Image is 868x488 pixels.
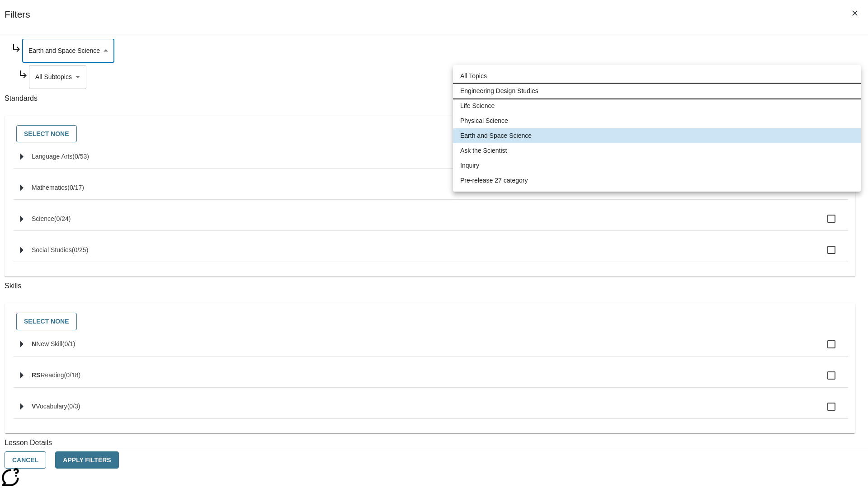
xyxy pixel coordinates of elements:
li: Earth and Space Science [453,128,861,143]
li: Engineering Design Studies [453,84,861,99]
li: Physical Science [453,113,861,128]
li: Pre-release 27 category [453,173,861,188]
li: All Topics [453,69,861,84]
li: Inquiry [453,158,861,173]
li: Ask the Scientist [453,143,861,158]
li: Life Science [453,99,861,113]
ul: Select a topic [453,65,861,192]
